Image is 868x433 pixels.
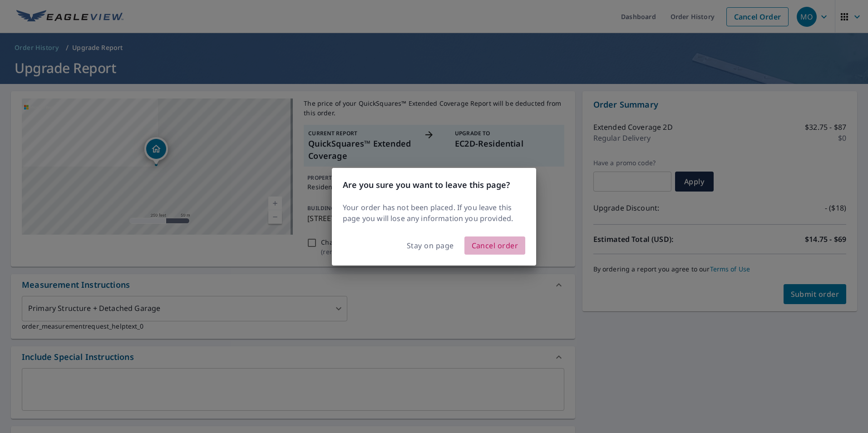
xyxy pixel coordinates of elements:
button: Cancel order [464,236,526,255]
span: Stay on page [407,239,454,252]
p: Your order has not been placed. If you leave this page you will lose any information you provided. [343,202,525,224]
button: Stay on page [400,237,461,254]
h3: Are you sure you want to leave this page? [343,179,525,191]
span: Cancel order [472,239,518,252]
